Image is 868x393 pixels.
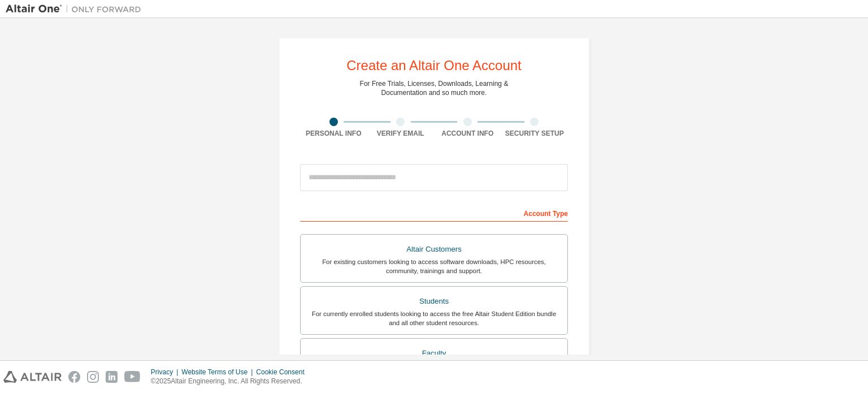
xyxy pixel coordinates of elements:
div: Personal Info [300,129,367,138]
div: For currently enrolled students looking to access the free Altair Student Edition bundle and all ... [307,309,561,327]
div: Account Info [434,129,501,138]
div: Students [307,293,561,309]
div: Faculty [307,346,561,361]
div: Cookie Consent [256,368,311,377]
div: Security Setup [501,129,568,138]
div: Create an Altair One Account [346,59,522,72]
div: For Free Trials, Licenses, Downloads, Learning & Documentation and so much more. [360,79,509,97]
img: linkedin.svg [106,371,118,383]
div: Website Terms of Use [181,368,256,377]
img: facebook.svg [68,371,80,383]
div: For existing customers looking to access software downloads, HPC resources, community, trainings ... [307,257,561,275]
div: Privacy [151,368,181,377]
img: altair_logo.svg [3,371,62,383]
p: © 2025 Altair Engineering, Inc. All Rights Reserved. [151,377,311,386]
div: Verify Email [367,129,435,138]
div: Altair Customers [307,241,561,257]
img: instagram.svg [87,371,99,383]
img: Altair One [6,3,147,15]
div: Account Type [300,204,568,222]
img: youtube.svg [124,371,141,383]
